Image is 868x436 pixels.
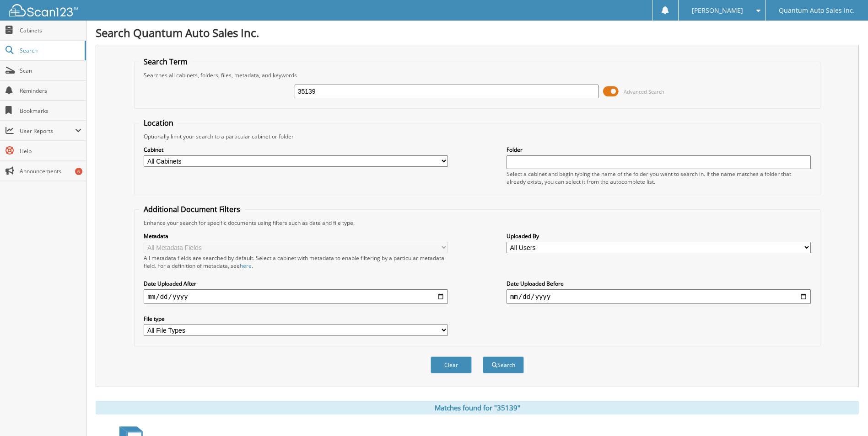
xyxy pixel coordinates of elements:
img: scan123-logo-white.svg [9,4,78,16]
span: Bookmarks [20,107,81,115]
span: User Reports [20,127,75,135]
span: Help [20,147,81,155]
legend: Search Term [139,57,192,67]
div: 6 [75,168,82,175]
label: Uploaded By [507,232,811,240]
span: Cabinets [20,27,81,34]
span: Announcements [20,167,81,175]
label: Cabinet [144,146,448,154]
div: All metadata fields are searched by default. Select a cabinet with metadata to enable filtering b... [144,254,448,270]
label: Metadata [144,232,448,240]
input: start [144,289,448,304]
span: Search [20,47,80,54]
span: Reminders [20,87,81,95]
span: [PERSON_NAME] [692,8,743,13]
button: Search [483,356,524,373]
label: File type [144,315,448,323]
span: Scan [20,67,81,74]
div: Matches found for "35139" [96,401,859,415]
button: Clear [431,356,472,373]
h1: Search Quantum Auto Sales Inc. [96,25,859,40]
legend: Location [139,118,178,128]
div: Select a cabinet and begin typing the name of the folder you want to search in. If the name match... [507,170,811,186]
legend: Additional Document Filters [139,204,245,214]
label: Folder [507,146,811,154]
span: Advanced Search [624,88,664,95]
span: Quantum Auto Sales Inc. [779,8,855,13]
label: Date Uploaded After [144,280,448,287]
div: Optionally limit your search to a particular cabinet or folder [139,133,815,140]
a: here [240,262,252,270]
div: Searches all cabinets, folders, files, metadata, and keywords [139,71,815,79]
input: end [507,289,811,304]
label: Date Uploaded Before [507,280,811,287]
div: Enhance your search for specific documents using filters such as date and file type. [139,219,815,227]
